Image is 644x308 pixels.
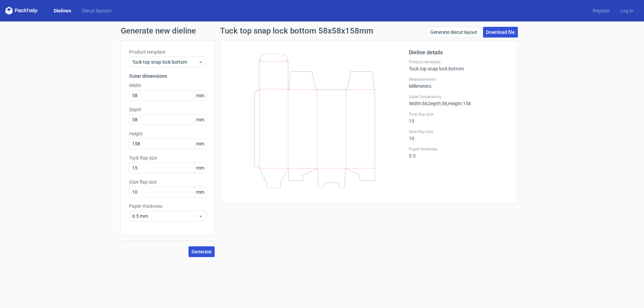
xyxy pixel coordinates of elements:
div: 15 [409,112,509,124]
label: Paper thickness [409,146,509,152]
label: Glue flap size [129,179,206,185]
h3: Outer dimensions [129,73,206,79]
label: Tuck flap size [129,155,206,161]
label: Product template [409,59,509,65]
label: Measurements [409,77,509,82]
h1: Generate new dieline [121,27,523,35]
a: Log in [615,7,639,14]
span: Width : 58 [409,101,427,106]
span: , Depth : 58 [427,101,447,106]
a: Register [587,7,615,14]
label: Height [129,130,206,137]
label: Product template [129,49,206,55]
span: mm [194,187,206,197]
span: mm [194,115,206,125]
button: Generate [189,246,215,257]
h1: Tuck top snap lock bottom 58x58x158mm [220,27,373,35]
span: mm [194,90,206,101]
div: 0.5 [409,146,509,159]
a: Generate diecut layout [427,27,480,38]
div: 10 [409,129,509,141]
label: Glue flap size [409,129,509,134]
h2: Dieline details [409,49,509,57]
span: mm [194,163,206,173]
label: Outer Dimensions [409,94,509,100]
label: Tuck flap size [409,112,509,117]
span: Tuck top snap lock bottom [132,59,198,65]
span: mm [194,139,206,149]
a: Dielines [48,7,76,14]
span: 0.5 mm [132,213,198,220]
div: Millimeters [409,77,509,89]
span: Generate [192,249,212,254]
a: Diecut layouts [76,7,117,14]
div: Tuck top snap lock bottom [409,59,509,71]
label: Width [129,82,206,89]
label: Paper thickness [129,203,206,209]
label: Depth [129,106,206,113]
a: Download file [483,27,518,38]
span: , Height : 158 [447,101,471,106]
